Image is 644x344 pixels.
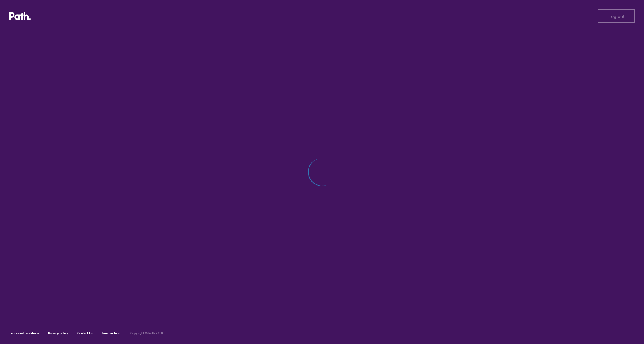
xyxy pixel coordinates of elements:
a: Contact Us [77,331,93,335]
a: Terms and conditions [9,331,39,335]
h6: Copyright © Path 2018 [130,332,163,335]
a: Privacy policy [48,331,68,335]
a: Join our team [102,331,121,335]
button: Log out [598,9,635,23]
span: Log out [608,14,624,19]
